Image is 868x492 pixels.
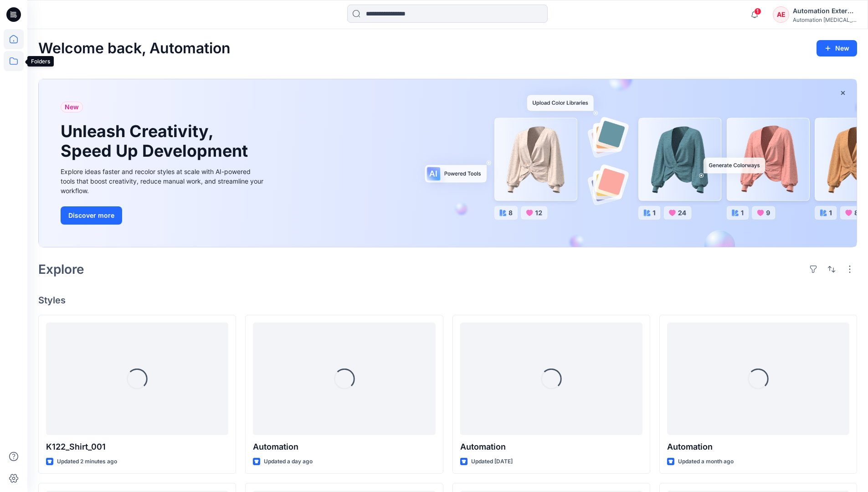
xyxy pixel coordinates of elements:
[38,262,84,277] h2: Explore
[460,441,642,453] p: Automation
[46,441,228,453] p: K122_Shirt_001
[61,206,122,225] button: Discover more
[61,122,252,161] h1: Unleash Creativity, Speed Up Development
[61,206,266,225] a: Discover more
[754,8,761,15] span: 1
[667,441,849,453] p: Automation
[817,40,857,56] button: New
[471,457,513,466] p: Updated [DATE]
[61,167,266,195] div: Explore ideas faster and recolor styles at scale with AI-powered tools that boost creativity, red...
[773,6,789,23] div: AE
[793,5,857,16] div: Automation External
[38,295,857,306] h4: Styles
[65,102,79,113] span: New
[253,441,435,453] p: Automation
[678,457,734,466] p: Updated a month ago
[793,16,857,23] div: Automation [MEDICAL_DATA]...
[38,40,231,57] h2: Welcome back, Automation
[264,457,313,466] p: Updated a day ago
[57,457,117,466] p: Updated 2 minutes ago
